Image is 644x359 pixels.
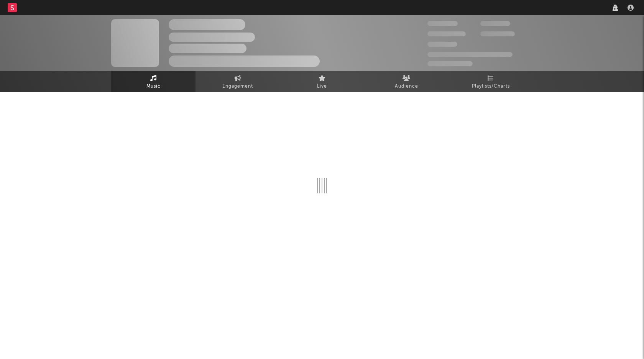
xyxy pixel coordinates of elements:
a: Playlists/Charts [449,71,533,92]
span: 300 000 [427,21,458,26]
span: 100 000 [480,21,510,26]
span: Music [146,82,161,91]
span: Live [317,82,327,91]
a: Music [111,71,195,92]
span: Playlists/Charts [472,82,510,91]
span: Engagement [222,82,253,91]
span: 50 000 000 Monthly Listeners [427,52,513,57]
span: Jump Score: 85.0 [427,61,473,66]
a: Engagement [195,71,280,92]
a: Audience [364,71,449,92]
span: 1 000 000 [480,31,515,36]
span: 50 000 000 [427,31,466,36]
a: Live [280,71,364,92]
span: 100 000 [427,42,457,47]
span: Audience [395,82,418,91]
